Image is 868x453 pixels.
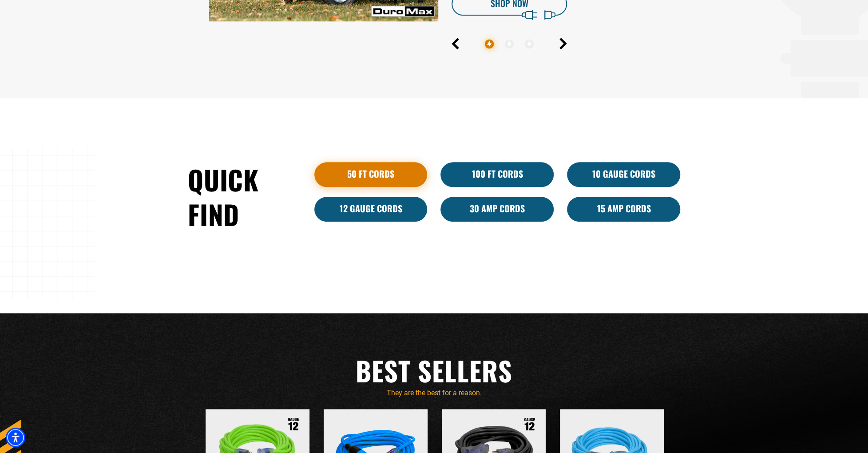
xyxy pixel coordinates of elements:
[6,428,25,447] div: Accessibility Menu
[314,162,428,187] a: 50 ft cords
[559,38,567,49] button: Next
[314,197,428,222] a: 12 Gauge Cords
[440,197,554,222] a: 30 Amp Cords
[188,162,301,231] h2: Quick Find
[188,353,681,388] h2: Best Sellers
[567,162,680,187] a: 10 Gauge Cords
[567,197,680,222] a: 15 Amp Cords
[452,38,459,49] button: Previous
[188,388,681,398] p: They are the best for a reason.
[440,162,554,187] a: 100 Ft Cords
